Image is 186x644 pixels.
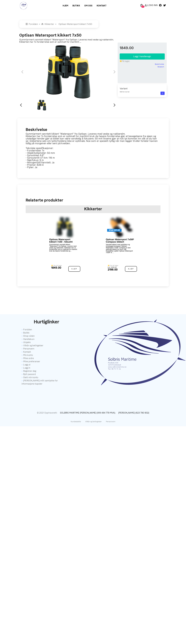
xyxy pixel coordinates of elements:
[120,91,165,93] small: klikk for å se mer
[22,331,71,334] a: Butikk
[22,344,71,347] a: Vilkår og betingelser
[22,373,71,376] a: Bytt passord
[110,217,132,237] img: kikkert1_gmD92yv_thmb.jpg
[57,412,115,414] a: SOLBRIS MARITIME [PERSON_NAME] (918 484 779 MVA)
[60,3,70,8] a: Hjem
[37,410,149,416] span: © 2021 Opphavsrett: ,
[22,366,71,370] a: Logg in
[22,354,71,357] a: Min konto
[22,379,71,385] a: [PERSON_NAME] mitt samtykke for informasjons-kapsler
[26,197,160,203] h2: Relaterte produkter
[19,45,118,98] div: 1 / 1
[22,334,71,338] a: Shop-siden
[57,217,73,237] img: Kikkertukompass_dpmlm3D_thmb.jpg
[26,206,160,212] h2: Kikkerter
[106,244,134,253] p: Vanntett kikkert med autofokus og innebygget kompass! Optisan Watersport 7x50F Compass er den opt...
[22,370,71,373] a: Registrer deg
[106,238,134,243] p: Optisan Watersport 7x50F Compass kikkert
[116,412,149,414] a: [PERSON_NAME] (823 790 902)
[22,376,71,379] a: Slett min konto
[22,363,71,366] a: Logg ut
[106,217,137,265] a: SPAR 201.00 Optisan Watersport 7x50F Compass kikkert Vanntett kikkert med autofokus og innebygget...
[22,328,71,331] a: Forsiden
[141,6,144,8] span: 0
[22,347,71,350] a: Personvern
[41,23,54,25] a: Kikkerter
[109,229,120,232] span: SPAR 201.00
[57,23,92,25] a: Optisan Watersport kikkert 7x50
[120,60,165,63] div: På lager.
[22,350,71,354] a: Kontakt
[22,360,71,363] a: Mine preferanser
[160,92,165,95] span: 2
[82,3,95,8] a: Om oss
[120,53,165,60] button: Legg i handlevogn
[19,39,118,43] p: Gummiarmert vanntett kikkert "Watersport" fra Optisan. Leveres med veske og nakkereim. Kikkerten ...
[83,419,104,424] a: Vilkår og betingelser
[139,4,144,7] a: 0
[144,4,158,7] a: Logg Inn
[108,267,117,268] small: Før: 2399.00
[113,102,116,108] div: Next slide
[22,338,71,341] a: Handlekurv
[19,100,64,110] div: 1 / 1
[51,265,62,266] div: Lite på lager
[22,341,71,344] a: Utsjekk
[51,266,62,269] div: 1849.00
[104,419,118,424] a: Personvern
[22,357,71,360] a: Mine ordre
[108,268,118,271] div: 2198.00
[70,3,82,8] a: Butikk
[120,60,122,62] i: Lite på lager
[26,133,160,169] p: Gummiarmert vanntett kikkert "Watersport" fra Optisan. Leveres med veske og nakkereim. Kikkerten ...
[69,419,83,424] a: Kundestøtte
[26,127,160,133] h2: Beskrivelse
[120,45,165,51] span: 1849.00
[155,63,164,66] a: Beskrivelse
[68,266,80,272] span: Kjøp
[108,265,118,266] div: Lite på lager
[26,23,38,25] a: Forsiden
[19,33,118,37] h2: Optisan Watersport kikkert 7x50
[19,1,28,10] img: logo
[19,102,23,108] div: Previous slide
[125,266,137,272] span: Kjøp
[49,244,78,252] p: Gummiarmert vanntett kikkert "Watersport" fra Optisan. Leveres med veske og nakkereim. Kikkerten ...
[120,86,165,91] label: Variant
[49,217,80,265] a: Optisan Watersport kikkert 7x50 - fokusfri Gummiarmert vanntett kikkert "Watersport" fra Optisan....
[49,238,78,243] p: Optisan Watersport kikkert 7x50 - fokusfri
[158,66,164,68] a: Relatert
[95,3,109,8] a: Kontakt
[19,20,167,28] nav: breadcrumb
